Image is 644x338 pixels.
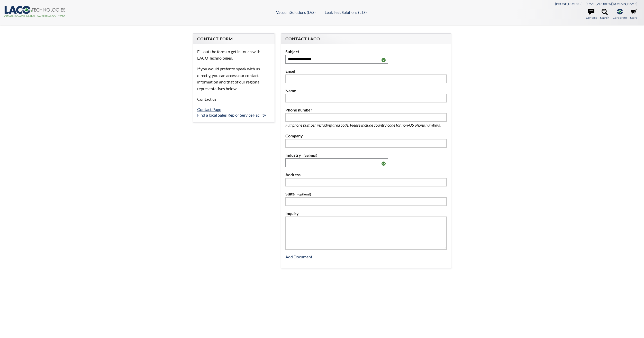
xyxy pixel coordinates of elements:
a: Find a local Sales Rep or Service Facility [197,112,266,117]
a: Contact [586,9,597,20]
label: Email [285,68,447,74]
label: Company [285,133,447,139]
a: Vacuum Solutions (LVS) [276,10,316,15]
label: Address [285,171,447,178]
p: Contact us: [197,96,270,102]
label: Inquiry [285,210,447,217]
p: Fill out the form to get in touch with LACO Technologies. [197,48,270,61]
label: Subject [285,48,447,55]
label: Name [285,87,447,94]
a: Add Document [285,254,312,259]
a: Leak Test Solutions (LTS) [325,10,367,15]
h4: Contact Form [197,36,270,42]
label: Industry [285,152,447,158]
a: [EMAIL_ADDRESS][DOMAIN_NAME] [586,2,637,6]
span: Corporate [613,15,627,20]
a: Contact Page [197,107,221,112]
a: Search [600,9,609,20]
p: If you would prefer to speak with us directly, you can access our contact information and that of... [197,65,270,92]
a: [PHONE_NUMBER] [555,2,583,6]
label: Suite [285,191,447,197]
label: Phone number [285,107,447,113]
p: Full phone number including area code. Please include country code for non-US phone numbers. [285,122,447,128]
h4: Contact LACO [285,36,447,42]
a: Store [630,9,637,20]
